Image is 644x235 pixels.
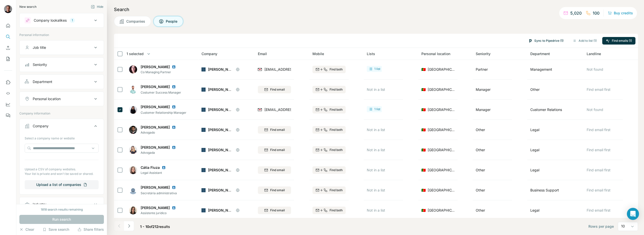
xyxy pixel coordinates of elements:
[20,42,104,54] button: Job title
[4,32,12,41] button: Search
[258,107,262,112] img: provider findymail logo
[56,30,85,33] div: Keywords by Traffic
[149,224,152,229] span: of
[208,208,267,212] span: [PERSON_NAME] AND Associados
[208,107,267,112] span: [PERSON_NAME] AND Associados
[602,37,635,45] button: Find emails (1)
[367,168,385,172] span: Not in a list
[428,168,455,173] span: [GEOGRAPHIC_DATA]
[367,208,385,212] span: Not in a list
[367,148,385,152] span: Not in a list
[141,150,182,155] span: Advogada
[8,13,12,17] img: website_grey.svg
[34,18,67,23] div: Company lookalikes
[33,124,49,129] div: Company
[172,145,176,149] img: LinkedIn logo
[124,221,134,231] button: Navigate to next page
[70,18,75,23] div: 1
[587,67,603,71] span: Not found
[19,5,36,9] div: New search
[530,51,550,56] span: Department
[141,70,182,74] span: Co Managing Partner
[141,130,182,135] span: Advogado
[141,191,177,195] span: Secretária administrativa
[33,96,61,101] div: Personal location
[587,128,611,132] span: Find email first
[270,87,285,92] span: Find email
[367,188,385,192] span: Not in a list
[367,128,385,132] span: Not in a list
[33,202,46,207] div: Industry
[208,87,267,92] span: [PERSON_NAME] AND Associados
[4,100,12,109] button: Dashboard
[77,227,104,232] button: Share filters
[264,107,325,112] span: [EMAIL_ADDRESS][DOMAIN_NAME]
[172,105,176,109] img: LinkedIn logo
[141,211,182,215] span: Assistente jurídico
[19,111,104,116] p: Company information
[428,127,455,132] span: [GEOGRAPHIC_DATA]
[312,207,346,214] button: Find both
[141,145,170,150] span: [PERSON_NAME]
[330,148,343,152] span: Find both
[374,67,380,71] span: 1 list
[312,51,324,56] span: Mobile
[141,84,170,89] span: [PERSON_NAME]
[4,54,12,63] button: My lists
[4,89,12,98] button: Use Surfe API
[530,127,539,132] span: Legal
[33,62,47,67] div: Seniority
[141,165,160,170] span: Cátia Fiuza
[129,146,137,154] img: Avatar
[627,208,639,220] div: Open Intercom Messenger
[367,51,375,56] span: Lists
[593,10,599,16] p: 100
[330,107,343,112] span: Find both
[4,5,12,13] img: Avatar
[20,59,104,71] button: Seniority
[141,111,186,114] span: Customer Relationship Manager
[258,67,262,72] img: provider findymail logo
[202,88,206,92] img: Logo of Lamares Capela AND Associados
[172,206,176,210] img: LinkedIn logo
[25,167,99,172] p: Upload a CSV of company websites.
[312,166,346,174] button: Find both
[312,86,346,93] button: Find both
[421,127,426,132] span: 🇵🇹
[140,224,149,229] span: 1 - 10
[141,206,170,210] span: [PERSON_NAME]
[258,86,291,93] button: Find email
[202,67,206,71] img: Logo of Lamares Capela AND Associados
[114,6,638,13] h4: Search
[127,51,144,56] span: 1 selected
[208,67,267,71] span: [PERSON_NAME] AND Associados
[476,67,488,71] span: Partner
[152,224,158,229] span: 212
[612,38,632,43] span: Find emails (1)
[202,148,206,152] img: Logo of Lamares Capela AND Associados
[172,185,176,189] img: LinkedIn logo
[476,87,491,92] span: Manager
[330,87,343,92] span: Find both
[162,166,166,170] img: LinkedIn logo
[14,29,18,33] img: tab_domain_overview_orange.svg
[312,126,346,134] button: Find both
[141,125,170,130] span: [PERSON_NAME]
[476,51,491,56] span: Seniority
[421,67,426,72] span: 🇵🇹
[4,43,12,52] button: Enrich CSV
[530,188,559,193] span: Business Support
[87,3,107,11] button: Hide
[141,185,170,190] span: [PERSON_NAME]
[374,107,380,111] span: 1 list
[421,188,426,193] span: 🇵🇹
[129,106,137,114] img: Avatar
[43,227,69,232] button: Save search
[530,87,540,92] span: Other
[208,188,267,192] span: [PERSON_NAME] AND Associados
[258,51,267,56] span: Email
[129,166,137,174] img: Avatar
[270,148,285,152] span: Find email
[421,87,426,92] span: 🇵🇹
[330,67,343,72] span: Find both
